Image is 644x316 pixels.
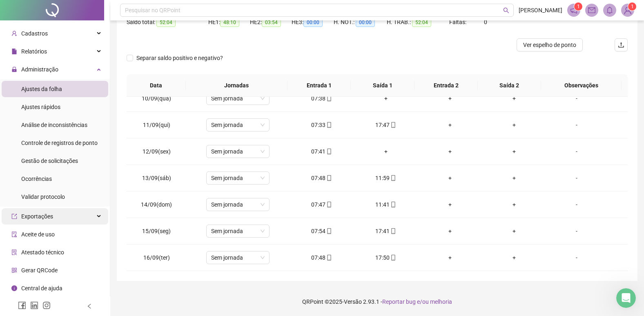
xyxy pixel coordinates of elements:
span: Sem jornada [211,198,265,211]
div: 07:48 [296,174,347,182]
span: Atestado técnico [21,249,64,256]
span: 48:10 [220,18,239,27]
div: + [424,227,475,236]
div: - [553,147,601,156]
span: Ajustes rápidos [21,104,60,110]
span: Validar protocolo [21,194,65,200]
div: + [424,174,475,182]
div: + [424,200,475,209]
span: 14/09(dom) [141,201,172,208]
span: mobile [325,96,332,101]
div: H. NOT.: [334,18,387,27]
span: Sem jornada [211,225,265,237]
span: linkedin [30,301,38,309]
span: 52:04 [156,18,176,27]
span: 00:00 [356,18,375,27]
div: + [488,147,539,156]
div: + [488,120,539,129]
span: solution [11,249,17,255]
div: HE 3: [292,18,333,27]
div: - [553,253,601,262]
span: file [11,49,17,54]
th: Saída 2 [478,74,541,97]
th: Entrada 1 [287,74,351,97]
span: 11/09(qui) [143,122,170,128]
span: 1 [577,4,580,9]
span: mobile [390,228,396,234]
span: Sem jornada [211,119,265,131]
th: Jornadas [186,74,288,97]
button: Ver espelho de ponto [517,38,583,51]
div: + [488,94,539,103]
div: HE 1: [208,18,250,27]
span: Faltas: [449,19,468,25]
div: 07:48 [296,253,347,262]
span: Versão [344,298,362,305]
div: 17:47 [360,120,411,129]
div: - [553,200,601,209]
span: search [503,7,509,13]
span: Relatórios [21,48,47,55]
th: Data [127,74,186,97]
span: Análise de inconsistências [21,122,87,128]
div: 07:54 [296,227,347,236]
sup: Atualize o seu contato no menu Meus Dados [628,2,636,11]
span: mobile [325,149,332,154]
span: Cadastros [21,30,48,37]
span: Ocorrências [21,176,52,182]
div: + [424,120,475,129]
span: qrcode [11,267,17,273]
div: + [424,147,475,156]
div: - [553,227,601,236]
span: 0 [484,19,487,25]
span: mobile [390,255,396,260]
span: notification [570,7,577,14]
div: + [488,174,539,182]
span: Administração [21,66,58,73]
span: Gerar QRCode [21,267,58,274]
span: lock [11,67,17,72]
div: - [553,94,601,103]
span: audit [11,231,17,237]
span: Controle de registros de ponto [21,140,98,146]
span: Observações [548,81,615,90]
div: 17:50 [360,253,411,262]
div: HE 2: [250,18,292,27]
div: + [424,253,475,262]
span: Ver espelho de ponto [523,40,576,49]
iframe: Intercom live chat [616,288,636,308]
span: mobile [390,202,396,207]
div: + [488,227,539,236]
footer: QRPoint © 2025 - 2.93.1 - [110,287,644,316]
span: Sem jornada [211,92,265,105]
span: Sem jornada [211,145,265,158]
div: + [424,94,475,103]
span: Exportações [21,213,53,220]
div: H. TRAB.: [387,18,449,27]
img: 85736 [622,4,634,16]
span: mobile [325,228,332,234]
div: - [553,120,601,129]
span: 52:04 [412,18,431,27]
span: Aceite de uso [21,231,55,238]
div: 07:47 [296,200,347,209]
span: 1 [631,4,634,9]
div: - [553,174,601,182]
div: Saldo total: [127,18,208,27]
span: mobile [325,255,332,260]
th: Entrada 2 [414,74,478,97]
span: mail [588,7,595,14]
span: export [11,214,17,219]
span: 16/09(ter) [143,254,170,261]
th: Observações [541,74,622,97]
div: 11:41 [360,200,411,209]
span: mobile [390,122,396,128]
div: 11:59 [360,174,411,182]
span: Sem jornada [211,172,265,184]
div: 07:38 [296,94,347,103]
span: Ajustes da folha [21,86,62,92]
span: instagram [42,301,51,309]
span: 10/09(qua) [142,95,171,102]
div: + [360,147,411,156]
span: Reportar bug e/ou melhoria [382,298,452,305]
